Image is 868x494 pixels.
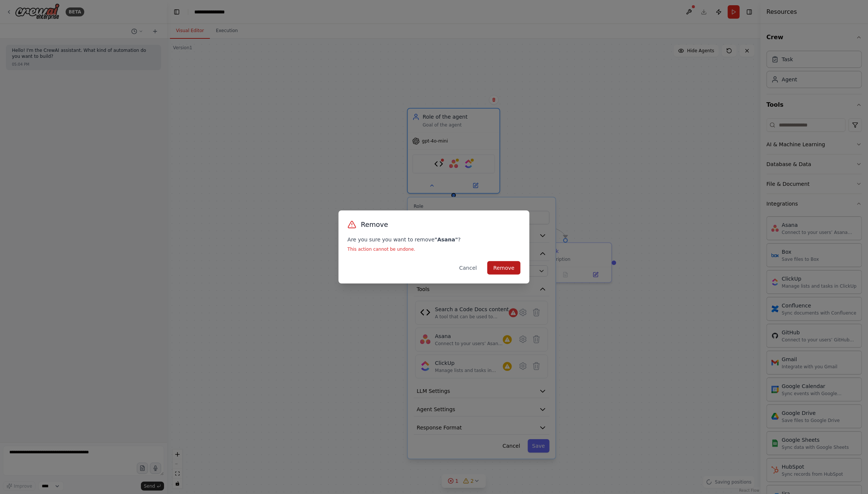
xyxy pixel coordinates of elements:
[347,236,521,243] p: Are you sure you want to remove ?
[347,246,521,252] p: This action cannot be undone.
[487,261,521,275] button: Remove
[453,261,483,275] button: Cancel
[435,237,458,243] strong: " Asana "
[361,219,388,230] h3: Remove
